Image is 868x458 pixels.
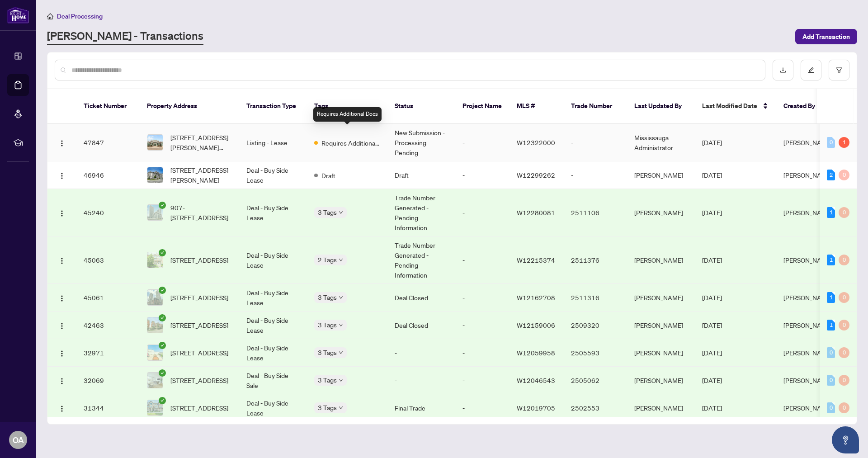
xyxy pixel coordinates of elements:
[702,349,722,357] span: [DATE]
[776,89,830,124] th: Created By
[827,347,835,358] div: 0
[313,107,382,122] div: Requires Additional Docs
[564,236,627,284] td: 2511376
[76,189,140,236] td: 45240
[170,132,232,152] span: [STREET_ADDRESS][PERSON_NAME][PERSON_NAME]
[455,339,509,367] td: -
[827,375,835,386] div: 0
[827,320,835,331] div: 1
[58,295,66,302] img: Logo
[702,404,722,412] span: [DATE]
[387,189,455,236] td: Trade Number Generated - Pending Information
[58,378,66,385] img: Logo
[387,161,455,189] td: Draft
[159,249,166,256] span: check-circle
[76,284,140,312] td: 45061
[455,284,509,312] td: -
[239,124,307,161] td: Listing - Lease
[170,203,232,222] span: 907-[STREET_ADDRESS]
[627,367,695,394] td: [PERSON_NAME]
[839,347,849,358] div: 0
[76,124,140,161] td: 47847
[387,284,455,312] td: Deal Closed
[239,367,307,394] td: Deal - Buy Side Sale
[147,345,163,360] img: thumbnail-img
[318,292,337,302] span: 3 Tags
[517,293,555,302] span: W12162708
[339,406,343,410] span: down
[147,317,163,333] img: thumbnail-img
[627,161,695,189] td: [PERSON_NAME]
[387,236,455,284] td: Trade Number Generated - Pending Information
[55,253,69,267] button: Logo
[159,369,166,377] span: check-circle
[455,367,509,394] td: -
[517,349,555,357] span: W12059958
[517,321,555,329] span: W12159006
[455,89,509,124] th: Project Name
[55,135,69,150] button: Logo
[827,402,835,413] div: 0
[57,12,103,20] span: Deal Processing
[773,60,793,80] button: download
[455,236,509,284] td: -
[832,426,859,453] button: Open asap
[159,202,166,209] span: check-circle
[55,373,69,387] button: Logo
[455,189,509,236] td: -
[58,322,66,330] img: Logo
[702,101,757,111] span: Last Modified Date
[7,7,29,24] img: logo
[170,293,228,302] span: [STREET_ADDRESS]
[55,290,69,305] button: Logo
[783,404,832,412] span: [PERSON_NAME]
[783,293,832,302] span: [PERSON_NAME]
[318,375,337,385] span: 3 Tags
[517,404,555,412] span: W12019705
[564,89,627,124] th: Trade Number
[827,170,835,180] div: 2
[55,401,69,415] button: Logo
[827,292,835,303] div: 1
[455,124,509,161] td: -
[627,189,695,236] td: [PERSON_NAME]
[702,171,722,179] span: [DATE]
[564,161,627,189] td: -
[170,165,232,185] span: [STREET_ADDRESS][PERSON_NAME]
[455,394,509,422] td: -
[780,67,786,73] span: download
[564,312,627,339] td: 2509320
[564,394,627,422] td: 2502553
[517,376,555,384] span: W12046543
[783,376,832,384] span: [PERSON_NAME]
[147,205,163,220] img: thumbnail-img
[517,256,555,264] span: W12215374
[839,170,849,180] div: 0
[58,210,66,217] img: Logo
[58,140,66,147] img: Logo
[627,124,695,161] td: Mississauga Administrator
[239,284,307,312] td: Deal - Buy Side Lease
[627,236,695,284] td: [PERSON_NAME]
[783,171,832,179] span: [PERSON_NAME]
[517,171,555,179] span: W12299262
[783,138,832,146] span: [PERSON_NAME]
[159,314,166,321] span: check-circle
[58,405,66,412] img: Logo
[58,350,66,357] img: Logo
[802,29,850,44] span: Add Transaction
[170,255,228,265] span: [STREET_ADDRESS]
[509,89,564,124] th: MLS #
[839,137,849,148] div: 1
[239,89,307,124] th: Transaction Type
[387,124,455,161] td: New Submission - Processing Pending
[339,378,343,382] span: down
[808,67,814,73] span: edit
[627,284,695,312] td: [PERSON_NAME]
[783,208,832,217] span: [PERSON_NAME]
[564,124,627,161] td: -
[76,367,140,394] td: 32069
[76,236,140,284] td: 45063
[58,172,66,179] img: Logo
[827,207,835,218] div: 1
